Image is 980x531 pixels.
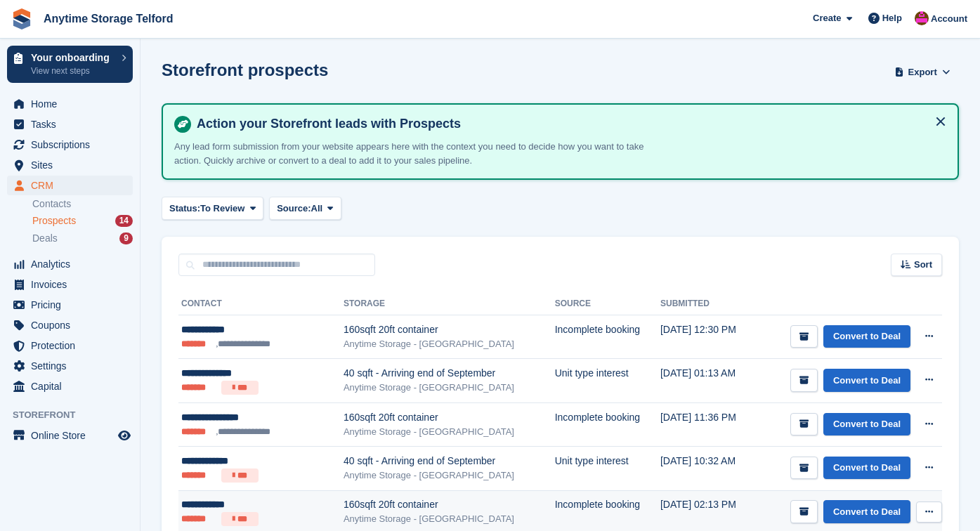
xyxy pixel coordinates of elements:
[13,408,140,422] span: Storefront
[344,366,555,381] div: 40 sqft - Arriving end of September
[31,275,115,294] span: Invoices
[7,275,133,294] a: menu
[31,315,115,335] span: Coupons
[119,232,133,244] div: 9
[31,53,115,63] p: Your onboarding
[7,135,133,155] a: menu
[915,11,929,25] img: Andrew Newall
[555,315,660,359] td: Incomplete booking
[31,356,115,376] span: Settings
[7,336,133,355] a: menu
[344,497,555,512] div: 160sqft 20ft container
[31,114,115,134] span: Tasks
[344,512,555,526] div: Anytime Storage - [GEOGRAPHIC_DATA]
[823,325,910,348] a: Convert to Deal
[823,369,910,392] a: Convert to Deal
[200,202,244,216] span: To Review
[344,468,555,483] div: Anytime Storage - [GEOGRAPHIC_DATA]
[823,413,910,436] a: Convert to Deal
[31,155,115,175] span: Sites
[191,116,946,132] h4: Action your Storefront leads with Prospects
[7,356,133,376] a: menu
[115,215,133,227] div: 14
[344,381,555,395] div: Anytime Storage - [GEOGRAPHIC_DATA]
[555,402,660,446] td: Incomplete booking
[32,232,58,245] span: Deals
[169,202,200,216] span: Status:
[178,293,344,315] th: Contact
[11,8,32,29] img: stora-icon-8386f47178a22dfd0bd8f6a31ec36ba5ce8667c1dd55bd0f319d3a0aa187defe.svg
[7,114,133,134] a: menu
[32,231,133,246] a: Deals 9
[891,60,953,84] button: Export
[7,426,133,445] a: menu
[914,258,932,272] span: Sort
[344,293,555,315] th: Storage
[7,254,133,274] a: menu
[660,359,754,403] td: [DATE] 01:13 AM
[931,12,967,26] span: Account
[174,140,666,167] p: Any lead form submission from your website appears here with the context you need to decide how y...
[660,293,754,315] th: Submitted
[31,176,115,195] span: CRM
[7,315,133,335] a: menu
[7,376,133,396] a: menu
[882,11,902,25] span: Help
[344,322,555,337] div: 160sqft 20ft container
[7,46,133,83] a: Your onboarding View next steps
[269,197,341,220] button: Source: All
[311,202,323,216] span: All
[7,155,133,175] a: menu
[31,336,115,355] span: Protection
[660,402,754,446] td: [DATE] 11:36 PM
[38,7,179,30] a: Anytime Storage Telford
[162,197,263,220] button: Status: To Review
[31,295,115,315] span: Pricing
[32,214,133,228] a: Prospects 14
[7,176,133,195] a: menu
[7,295,133,315] a: menu
[344,425,555,439] div: Anytime Storage - [GEOGRAPHIC_DATA]
[823,500,910,523] a: Convert to Deal
[7,94,133,114] a: menu
[813,11,841,25] span: Create
[660,446,754,490] td: [DATE] 10:32 AM
[31,135,115,155] span: Subscriptions
[31,65,115,77] p: View next steps
[344,454,555,468] div: 40 sqft - Arriving end of September
[32,197,133,211] a: Contacts
[31,94,115,114] span: Home
[277,202,311,216] span: Source:
[31,376,115,396] span: Capital
[555,359,660,403] td: Unit type interest
[116,427,133,444] a: Preview store
[162,60,328,79] h1: Storefront prospects
[555,446,660,490] td: Unit type interest
[31,254,115,274] span: Analytics
[344,337,555,351] div: Anytime Storage - [GEOGRAPHIC_DATA]
[32,214,76,228] span: Prospects
[823,457,910,480] a: Convert to Deal
[555,293,660,315] th: Source
[660,315,754,359] td: [DATE] 12:30 PM
[31,426,115,445] span: Online Store
[344,410,555,425] div: 160sqft 20ft container
[908,65,937,79] span: Export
